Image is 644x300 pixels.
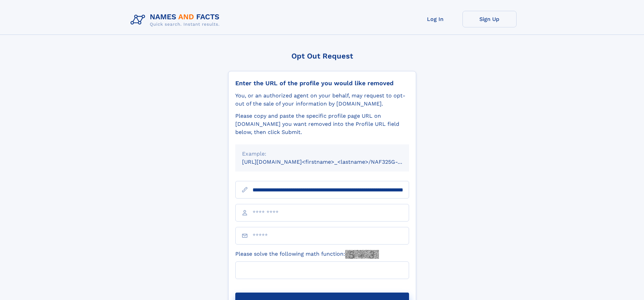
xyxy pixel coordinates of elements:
[235,250,379,259] label: Please solve the following math function:
[462,11,517,27] a: Sign Up
[128,11,225,29] img: Logo Names and Facts
[235,79,409,87] div: Enter the URL of the profile you would like removed
[242,159,422,165] small: [URL][DOMAIN_NAME]<firstname>_<lastname>/NAF325G-xxxxxxxx
[235,92,409,108] div: You, or an authorized agent on your behalf, may request to opt-out of the sale of your informatio...
[228,52,416,60] div: Opt Out Request
[235,112,409,136] div: Please copy and paste the specific profile page URL on [DOMAIN_NAME] you want removed into the Pr...
[408,11,462,27] a: Log In
[242,150,402,158] div: Example:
